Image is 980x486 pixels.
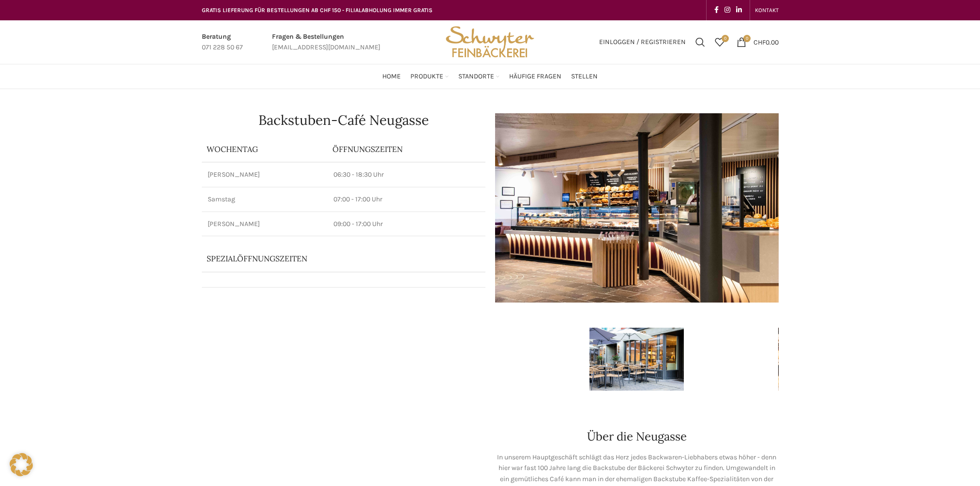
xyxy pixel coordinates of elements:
a: Einloggen / Registrieren [594,32,691,52]
div: Secondary navigation [750,0,784,20]
h2: Über die Neugasse [495,431,779,442]
img: schwyter-12 [684,328,778,391]
a: 0 [710,32,729,52]
div: Meine Wunschliste [710,32,729,52]
p: ÖFFNUNGSZEITEN [332,144,481,154]
span: Home [382,72,401,81]
a: Infobox link [202,31,243,53]
bdi: 0.00 [754,38,779,46]
a: KONTAKT [755,0,779,20]
p: Wochentag [207,144,323,154]
img: schwyter-61 [589,328,684,391]
p: 07:00 - 17:00 Uhr [333,195,480,204]
p: Samstag [208,195,322,204]
a: Linkedin social link [733,3,745,17]
span: Produkte [410,72,443,81]
span: Standorte [458,72,494,81]
p: [PERSON_NAME] [208,170,322,180]
a: Infobox link [272,31,380,53]
a: 0 CHF0.00 [732,32,784,52]
a: Suchen [691,32,710,52]
img: Bäckerei Schwyter [442,20,537,64]
p: 09:00 - 17:00 Uhr [333,219,480,229]
a: Häufige Fragen [509,67,561,86]
p: Spezialöffnungszeiten [207,253,453,264]
a: Home [382,67,401,86]
img: schwyter-17 [495,328,589,391]
span: 0 [743,35,751,42]
span: KONTAKT [755,7,779,14]
p: 06:30 - 18:30 Uhr [333,170,480,180]
a: Standorte [458,67,499,86]
span: Einloggen / Registrieren [599,39,686,46]
a: Facebook social link [711,3,722,17]
a: Site logo [442,37,537,46]
a: Produkte [410,67,449,86]
p: [PERSON_NAME] [208,219,322,229]
span: 0 [722,35,729,42]
img: schwyter-10 [778,328,873,391]
a: Stellen [571,67,598,86]
span: CHF [754,38,766,46]
span: Stellen [571,72,598,81]
span: Häufige Fragen [509,72,561,81]
h1: Backstuben-Café Neugasse [202,113,485,127]
a: Instagram social link [722,3,733,17]
span: GRATIS LIEFERUNG FÜR BESTELLUNGEN AB CHF 150 - FILIALABHOLUNG IMMER GRATIS [202,7,433,14]
div: Main navigation [197,67,784,86]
